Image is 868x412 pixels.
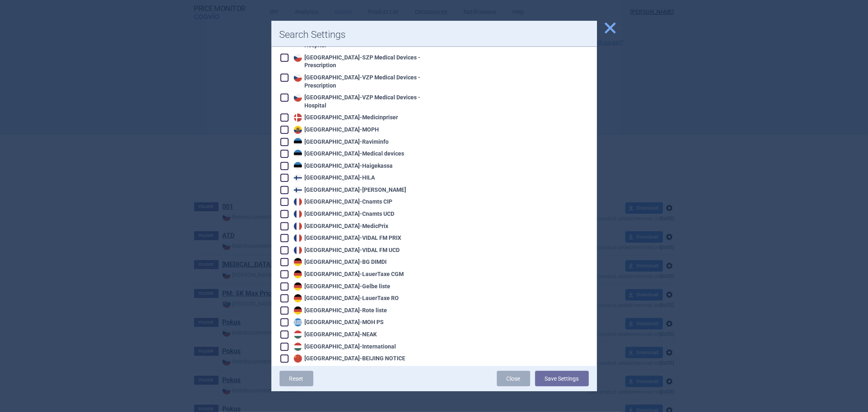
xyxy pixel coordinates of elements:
[294,186,302,194] img: Finland
[292,234,402,242] div: [GEOGRAPHIC_DATA] - VIDAL FM PRIX
[292,74,426,90] div: [GEOGRAPHIC_DATA] - VZP Medical Devices - Prescription
[294,114,302,122] img: Denmark
[280,29,589,41] h1: Search Settings
[292,162,393,170] div: [GEOGRAPHIC_DATA] - Haigekassa
[292,54,426,70] div: [GEOGRAPHIC_DATA] - SZP Medical Devices - Prescription
[294,331,302,339] img: Hungary
[294,246,302,254] img: France
[292,210,395,218] div: [GEOGRAPHIC_DATA] - Cnamts UCD
[292,343,396,351] div: [GEOGRAPHIC_DATA] - International
[294,355,302,363] img: China
[294,150,302,158] img: Estonia
[294,174,302,182] img: Finland
[292,174,375,182] div: [GEOGRAPHIC_DATA] - HILA
[292,186,407,194] div: [GEOGRAPHIC_DATA] - [PERSON_NAME]
[294,54,302,62] img: Czech Republic
[292,198,393,206] div: [GEOGRAPHIC_DATA] - Cnamts CIP
[294,234,302,242] img: France
[292,222,389,230] div: [GEOGRAPHIC_DATA] - MedicPrix
[294,126,302,134] img: Ecuador
[292,270,404,278] div: [GEOGRAPHIC_DATA] - LauerTaxe CGM
[292,318,384,327] div: [GEOGRAPHIC_DATA] - MOH PS
[292,355,406,363] div: [GEOGRAPHIC_DATA] - BEIJING NOTICE
[292,294,399,302] div: [GEOGRAPHIC_DATA] - LauerTaxe RO
[294,222,302,230] img: France
[292,246,400,254] div: [GEOGRAPHIC_DATA] - VIDAL FM UCD
[292,307,387,315] div: [GEOGRAPHIC_DATA] - Rote liste
[292,150,404,158] div: [GEOGRAPHIC_DATA] - Medical devices
[292,283,391,291] div: [GEOGRAPHIC_DATA] - Gelbe liste
[294,294,302,302] img: Germany
[292,94,426,110] div: [GEOGRAPHIC_DATA] - VZP Medical Devices - Hospital
[294,258,302,266] img: Germany
[294,307,302,315] img: Germany
[280,371,313,386] a: Reset
[292,114,398,122] div: [GEOGRAPHIC_DATA] - Medicinpriser
[294,74,302,82] img: Czech Republic
[535,371,589,386] button: Save Settings
[292,126,379,134] div: [GEOGRAPHIC_DATA] - MOPH
[294,283,302,291] img: Germany
[497,371,530,386] a: Close
[294,138,302,146] img: Estonia
[294,318,302,327] img: Greece
[294,343,302,351] img: Hungary
[294,210,302,218] img: France
[294,270,302,278] img: Germany
[292,138,389,146] div: [GEOGRAPHIC_DATA] - Raviminfo
[294,198,302,206] img: France
[292,258,387,266] div: [GEOGRAPHIC_DATA] - BG DIMDI
[294,94,302,102] img: Czech Republic
[294,162,302,170] img: Estonia
[292,331,377,339] div: [GEOGRAPHIC_DATA] - NEAK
